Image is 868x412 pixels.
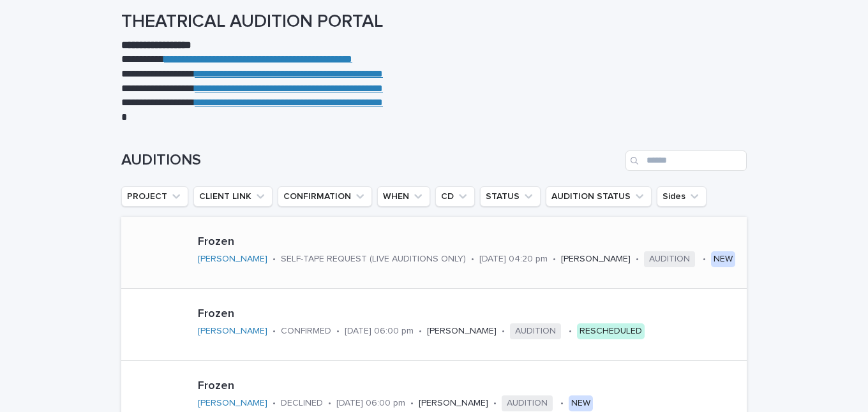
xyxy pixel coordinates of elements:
span: AUDITION [502,395,553,411]
p: [PERSON_NAME] [427,326,497,337]
p: • [273,254,276,265]
p: Frozen [198,307,681,321]
p: • [636,254,639,265]
p: • [410,398,414,409]
p: DECLINED [281,398,323,409]
input: Search [625,151,747,171]
p: SELF-TAPE REQUEST (LIVE AUDITIONS ONLY) [281,254,466,265]
p: • [471,254,474,265]
a: Frozen[PERSON_NAME] •SELF-TAPE REQUEST (LIVE AUDITIONS ONLY)•[DATE] 04:20 pm•[PERSON_NAME]•AUDITI... [121,217,747,289]
button: CONFIRMATION [278,186,372,207]
button: AUDITION STATUS [546,186,652,207]
a: [PERSON_NAME] [198,398,267,409]
p: • [493,398,497,409]
p: [PERSON_NAME] [419,398,488,409]
a: [PERSON_NAME] [198,254,267,265]
p: [DATE] 06:00 pm [336,398,405,409]
a: Frozen[PERSON_NAME] •CONFIRMED•[DATE] 06:00 pm•[PERSON_NAME]•AUDITION•RESCHEDULED [121,289,747,361]
p: • [569,326,572,337]
span: AUDITION [644,251,695,267]
p: • [560,398,564,409]
p: • [553,254,556,265]
p: [DATE] 06:00 pm [345,326,414,337]
p: • [336,326,340,337]
p: • [502,326,505,337]
p: [PERSON_NAME] [561,254,631,265]
h1: AUDITIONS [121,151,620,170]
p: Frozen [198,379,629,394]
div: NEW [569,395,593,411]
button: WHEN [377,186,430,207]
p: [DATE] 04:20 pm [479,254,548,265]
button: PROJECT [121,186,188,207]
button: Sides [657,186,707,207]
p: • [273,326,276,337]
p: • [703,254,706,265]
button: CD [435,186,475,207]
h1: THEATRICAL AUDITION PORTAL [121,11,747,33]
span: AUDITION [510,323,561,339]
button: STATUS [480,186,541,207]
div: NEW [711,251,735,267]
button: CLIENT LINK [193,186,273,207]
p: • [273,398,276,409]
p: CONFIRMED [281,326,331,337]
p: • [419,326,422,337]
a: [PERSON_NAME] [198,326,267,337]
div: RESCHEDULED [577,323,645,339]
p: Frozen [198,235,742,249]
p: • [328,398,331,409]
